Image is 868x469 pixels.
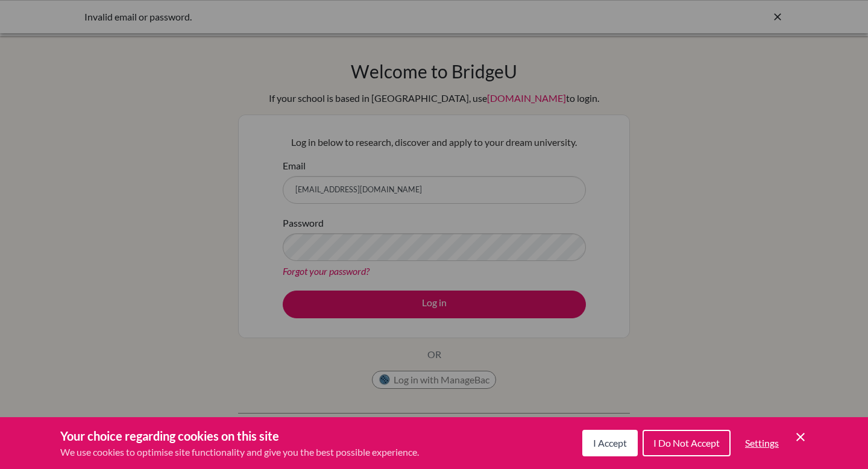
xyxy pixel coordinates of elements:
button: Save and close [793,430,808,444]
span: Settings [745,437,779,449]
span: I Do Not Accept [653,437,720,449]
p: We use cookies to optimise site functionality and give you the best possible experience. [60,445,419,459]
button: Settings [735,431,788,455]
button: I Do Not Accept [643,430,731,456]
span: I Accept [593,437,627,449]
h3: Your choice regarding cookies on this site [60,427,419,445]
button: I Accept [582,430,638,456]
